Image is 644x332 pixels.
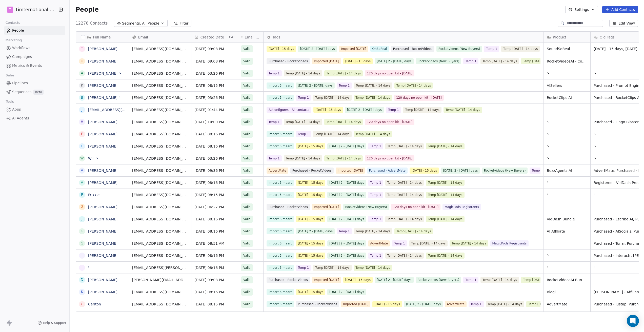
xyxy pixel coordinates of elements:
span: [EMAIL_ADDRESS][DOMAIN_NAME] [132,132,188,137]
span: Temp [DATE] - 14 days [450,240,488,246]
span: Temp 1 [337,82,352,89]
span: [DATE] 2 - [DATE] days [375,277,413,283]
span: Temp 1 [368,143,383,149]
span: Temp [DATE] - 14 days [385,180,424,186]
span: Temp 1 [296,95,311,101]
span: Temp 1 [368,253,383,259]
span: 12278 Contacts [76,20,108,26]
span: [DATE] 2 - [DATE] days [327,216,366,222]
span: Valid [243,168,251,173]
a: [PERSON_NAME] [88,181,117,185]
span: Tools [4,98,16,106]
span: Valid [243,180,251,185]
span: Purchased - AdvertMate [367,168,407,174]
span: [DATE] 08:16 PM [194,132,235,137]
span: Created Date [200,35,224,40]
span: [DATE] - 15 days [296,216,325,222]
span: [DATE] 09:08 PM [194,59,235,64]
span: Temp [DATE] - 14 days [385,216,424,222]
span: [DATE] 08:15 PM [194,192,235,197]
span: Imported [DATE] [336,168,365,174]
span: [EMAIL_ADDRESS][PERSON_NAME][DOMAIN_NAME] [132,265,188,270]
span: [DATE] 03:26 PM [194,95,235,100]
div: Tags [264,32,544,43]
div: F [81,192,83,197]
span: '- [547,253,587,258]
span: Beta [33,90,44,95]
a: Metrics & Events [4,61,65,70]
span: Temp 1 [267,70,282,76]
span: Temp [DATE] - 14 days [521,58,559,64]
span: [DATE] 2 - [DATE] days [327,240,366,246]
div: grid [76,43,129,312]
div: C [81,143,83,149]
span: Import 5 maart [267,240,294,246]
span: Valid [243,253,251,258]
span: '- [547,156,587,161]
a: Workflows [4,44,65,52]
div: Created DateCAT [191,32,238,43]
span: Email [138,35,148,40]
span: Valid [243,265,251,270]
span: [EMAIL_ADDRESS][DOMAIN_NAME] [132,71,188,76]
div: A [81,168,83,173]
a: [PERSON_NAME] [88,59,117,63]
span: [DATE] 09:08 PM [194,46,235,51]
span: [DATE] 2 - [DATE] days [327,253,366,259]
span: Valid [243,204,251,210]
span: Temp [DATE] - 14 days [354,228,392,234]
a: Carlton [88,302,101,306]
span: 120 days no open kit - [DATE] [394,95,444,101]
span: Imported [DATE] [339,46,368,52]
span: Help & Support [43,321,66,325]
span: [DATE] - 15 days [296,143,325,149]
span: Rocketvideos (New Buyers) [415,58,461,64]
span: Temp [DATE] - 14 days [501,46,540,52]
span: Valid [243,59,251,64]
span: Valid [243,95,251,100]
span: '- [547,119,587,124]
span: [DATE] 2 - [DATE] days [296,228,334,234]
span: [EMAIL_ADDRESS][DOMAIN_NAME] [132,241,188,246]
span: [EMAIL_ADDRESS][DOMAIN_NAME] [132,95,188,100]
span: Temp 1 [296,265,311,271]
span: Temp [DATE] - 14 days [353,131,392,137]
span: Temp [DATE] - 14 days [385,192,424,198]
span: All People [142,21,159,26]
span: Temp 1 [296,131,311,137]
span: [DATE] - 15 days [296,253,325,259]
span: AdvertMate [368,240,390,246]
button: Filter [171,20,192,27]
span: Valid [243,217,251,222]
span: [DATE] - 15 days [343,277,372,283]
div: b [81,95,83,100]
span: Purchased - RocketVideos [391,46,434,52]
span: AdvertMate [267,168,288,174]
div: j [82,107,83,112]
a: '- [88,266,90,270]
span: [DATE] 08:15 PM [194,83,235,88]
a: [PERSON_NAME] '- [88,96,121,100]
span: [DATE] 01:44 PM [194,107,235,112]
span: Temp [DATE] - 14 days [444,107,482,113]
span: 120 days no open kit - [DATE] [365,155,414,161]
div: G [80,241,83,246]
a: AI Agents [4,114,65,122]
span: [DATE] 08:51 AM [194,241,235,246]
div: W [80,156,84,161]
span: Valid [243,144,251,149]
span: [DATE] 2 - [DATE] days [298,46,337,52]
span: Tags [273,35,280,40]
span: Valid [243,229,251,234]
span: Temp [DATE] - 14 days [313,131,351,137]
span: Sequences [12,89,31,95]
span: MagicPods Registrants [442,204,481,210]
span: [EMAIL_ADDRESS][DOMAIN_NAME] [132,59,188,64]
span: [DATE] 10:00 PM [194,119,235,124]
span: Temp [DATE] - 14 days [354,82,392,89]
span: [EMAIL_ADDRESS][DOMAIN_NAME] [132,119,188,124]
span: Timternational B.V. [15,6,57,13]
span: Temp [DATE] - 14 days [385,253,424,259]
span: Purchased - RocketVideos [267,58,310,64]
a: Frikkie [88,193,99,197]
